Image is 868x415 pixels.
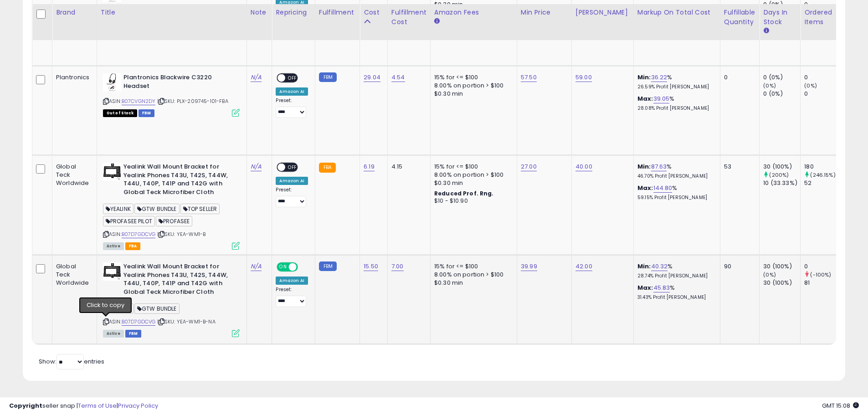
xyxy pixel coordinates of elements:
span: | SKU: YEA-WM1-B-NA [157,318,216,325]
div: seller snap | | [9,402,158,410]
div: ASIN: [103,262,240,336]
div: Min Price [521,8,568,17]
a: B07CVGN2DY [122,97,156,105]
div: $10 - $10.90 [434,197,510,205]
span: OFF [286,164,300,171]
div: Amazon AI [276,87,308,96]
a: 29.04 [364,73,380,82]
a: 42.00 [575,262,592,271]
b: Min: [637,162,651,171]
span: PROFASEE PILOT [103,216,155,226]
div: % [637,262,713,279]
span: FBM [139,109,155,117]
div: $0.30 min [434,0,510,9]
div: 52 [804,179,841,187]
div: % [637,284,713,301]
span: TOP SELLER [180,204,220,214]
span: FBA [125,242,141,250]
a: 6.19 [364,162,375,171]
a: 36.22 [651,73,668,82]
div: 81 [804,279,841,287]
p: 28.08% Profit [PERSON_NAME] [637,105,713,112]
a: 15.50 [364,262,378,271]
a: N/A [251,262,262,271]
a: 4.54 [391,73,405,82]
div: $0.30 min [434,179,510,187]
div: Ordered Items [804,8,837,27]
span: OFF [286,74,300,82]
div: 180 [804,163,841,171]
a: 39.05 [653,94,670,103]
div: Amazon Fees [434,8,513,17]
a: 40.32 [651,262,668,271]
div: Fulfillment Cost [391,8,426,27]
small: (0%) [763,271,776,278]
small: FBM [319,72,337,82]
a: 27.00 [521,162,537,171]
div: Note [251,8,268,17]
b: Yealink Wall Mount Bracket for Yealink Phones T43U, T42S, T44W, T44U, T40P, T41P and T42G with Gl... [123,163,234,199]
div: 0 (0%) [763,90,800,98]
div: 15% for <= $100 [434,73,510,82]
th: The percentage added to the cost of goods (COGS) that forms the calculator for Min & Max prices. [633,4,720,40]
div: 8.00% on portion > $100 [434,82,510,90]
span: YEALINK [103,204,134,214]
div: Fulfillment [319,8,356,17]
small: (200%) [769,171,789,179]
div: 0 [804,262,841,271]
p: 26.59% Profit [PERSON_NAME] [637,84,713,90]
div: 30 (100%) [763,262,800,271]
span: | SKU: YEA-WM1-B [157,231,206,238]
div: 4.15 [391,163,423,171]
div: ASIN: [103,73,240,116]
div: 0 [804,0,841,9]
small: Days In Stock. [763,27,769,35]
div: 8.00% on portion > $100 [434,271,510,279]
div: 10 (33.33%) [763,179,800,187]
div: 53 [724,163,752,171]
a: N/A [251,73,262,82]
div: 90 [724,262,752,271]
p: 59.15% Profit [PERSON_NAME] [637,195,713,201]
span: GTW BUNDLE [134,303,180,314]
span: OFF [297,263,311,271]
div: Cost [364,8,384,17]
div: % [637,163,713,179]
div: Title [101,8,243,17]
div: ASIN: [103,163,240,249]
span: All listings that are currently out of stock and unavailable for purchase on Amazon [103,109,137,117]
div: % [637,184,713,201]
b: Max: [637,184,653,192]
img: 41ftomxTNTL._SL40_.jpg [103,163,121,181]
div: Preset: [276,187,308,207]
small: (246.15%) [810,171,835,179]
a: B07D7GDCVG [122,231,156,238]
p: 28.74% Profit [PERSON_NAME] [637,273,713,279]
a: 59.00 [575,73,592,82]
small: (0%) [763,82,776,89]
b: Min: [637,262,651,271]
a: 39.99 [521,262,537,271]
a: N/A [251,162,262,171]
span: All listings currently available for purchase on Amazon [103,330,124,338]
a: 40.00 [575,162,592,171]
b: Max: [637,283,653,292]
div: 0 [804,73,841,82]
small: FBA [319,163,336,173]
a: B07D7GDCVG [122,318,156,326]
span: YEALINK [103,303,134,314]
span: 2025-10-13 15:08 GMT [822,401,859,410]
div: 0 (0%) [763,73,800,82]
span: PROFASEE [156,216,192,226]
a: Terms of Use [78,401,117,410]
div: Days In Stock [763,8,796,27]
div: 0 [804,90,841,98]
strong: Copyright [9,401,42,410]
div: Preset: [276,97,308,118]
b: Min: [637,73,651,82]
div: 30 (100%) [763,163,800,171]
div: 15% for <= $100 [434,163,510,171]
div: $0.30 min [434,279,510,287]
div: 8.00% on portion > $100 [434,171,510,179]
div: Global Teck Worldwide [56,163,90,188]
